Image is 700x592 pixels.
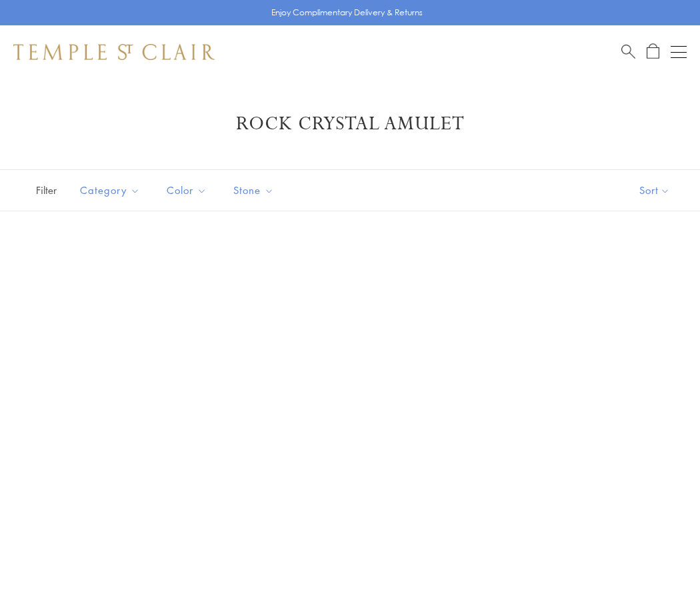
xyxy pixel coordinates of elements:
[73,182,150,199] span: Category
[647,43,659,60] a: Open Shopping Bag
[157,175,217,205] button: Color
[271,6,423,19] p: Enjoy Complimentary Delivery & Returns
[13,44,215,60] img: Temple St. Clair
[160,182,217,199] span: Color
[671,44,687,60] button: Open navigation
[227,182,284,199] span: Stone
[609,170,700,211] button: Show sort by
[33,112,667,136] h1: Rock Crystal Amulet
[223,175,284,205] button: Stone
[70,175,150,205] button: Category
[621,43,635,60] a: Search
